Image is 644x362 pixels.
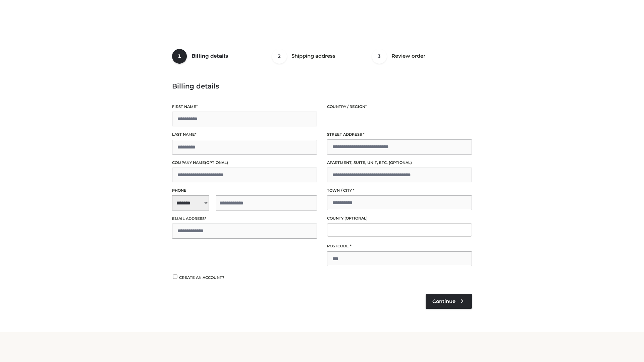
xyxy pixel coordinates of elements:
[172,216,317,222] label: Email address
[432,298,455,304] span: Continue
[172,187,317,194] label: Phone
[327,104,472,110] label: Country / Region
[172,160,317,166] label: Company name
[205,160,228,165] span: (optional)
[172,275,178,279] input: Create an account?
[172,82,472,90] h3: Billing details
[327,160,472,166] label: Apartment, suite, unit, etc.
[389,160,412,165] span: (optional)
[344,216,368,221] span: (optional)
[426,294,472,309] a: Continue
[172,104,317,110] label: First name
[172,131,317,138] label: Last name
[327,243,472,249] label: Postcode
[327,187,472,194] label: Town / City
[327,131,472,138] label: Street address
[179,275,224,280] span: Create an account?
[327,215,472,222] label: County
